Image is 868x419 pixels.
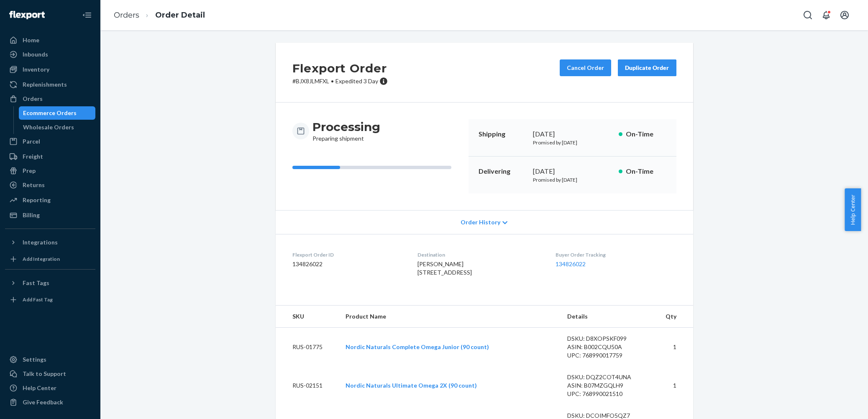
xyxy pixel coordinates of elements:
[23,196,51,204] div: Reporting
[331,77,334,85] span: •
[417,260,472,276] span: [PERSON_NAME] [STREET_ADDRESS]
[5,236,95,249] button: Integrations
[292,77,388,85] p: # BJX8JLMFXL
[618,59,676,76] button: Duplicate Order
[312,119,380,134] h3: Processing
[292,59,388,77] h2: Flexport Order
[23,384,56,392] div: Help Center
[23,398,63,406] div: Give Feedback
[5,164,95,177] a: Prep
[5,33,95,47] a: Home
[23,355,46,364] div: Settings
[23,370,66,378] div: Talk to Support
[292,260,404,268] dd: 134826022
[461,218,500,226] span: Order History
[5,208,95,222] a: Billing
[23,80,67,89] div: Replenishments
[5,276,95,290] button: Fast Tags
[845,188,861,231] button: Help Center
[346,343,489,350] a: Nordic Naturals Complete Omega Junior (90 count)
[23,36,39,44] div: Home
[561,306,653,328] th: Details
[479,167,526,176] p: Delivering
[652,328,693,367] td: 1
[814,394,860,415] iframe: Opens a widget where you can chat to one of our agents
[23,211,40,219] div: Billing
[5,252,95,266] a: Add Integration
[5,78,95,91] a: Replenishments
[533,129,612,139] div: [DATE]
[567,390,646,398] div: UPC: 768990021510
[292,251,404,258] dt: Flexport Order ID
[339,306,561,328] th: Product Name
[652,366,693,405] td: 1
[5,353,95,366] a: Settings
[23,181,45,189] div: Returns
[23,123,74,131] div: Wholesale Orders
[5,367,95,380] button: Talk to Support
[23,279,49,287] div: Fast Tags
[23,296,53,303] div: Add Fast Tag
[567,373,646,381] div: DSKU: DQZ2COT4UNA
[346,382,477,389] a: Nordic Naturals Ultimate Omega 2X (90 count)
[533,167,612,176] div: [DATE]
[5,396,95,409] button: Give Feedback
[5,48,95,61] a: Inbounds
[417,251,542,258] dt: Destination
[818,7,835,23] button: Open notifications
[836,7,853,23] button: Open account menu
[533,176,612,183] p: Promised by [DATE]
[556,260,586,267] a: 134826022
[567,351,646,360] div: UPC: 768990017759
[23,65,49,74] div: Inventory
[23,152,43,161] div: Freight
[5,381,95,395] a: Help Center
[276,306,339,328] th: SKU
[5,63,95,76] a: Inventory
[107,3,212,28] ol: breadcrumbs
[23,95,43,103] div: Orders
[23,50,48,59] div: Inbounds
[276,366,339,405] td: RUS-02151
[312,119,380,143] div: Preparing shipment
[155,10,205,20] a: Order Detail
[5,293,95,306] a: Add Fast Tag
[626,167,666,176] p: On-Time
[5,92,95,105] a: Orders
[560,59,611,76] button: Cancel Order
[5,150,95,163] a: Freight
[567,343,646,351] div: ASIN: B002CQU50A
[79,7,95,23] button: Close Navigation
[335,77,378,85] span: Expedited 3 Day
[23,238,58,247] div: Integrations
[5,193,95,207] a: Reporting
[533,139,612,146] p: Promised by [DATE]
[625,64,669,72] div: Duplicate Order
[799,7,816,23] button: Open Search Box
[23,167,36,175] div: Prep
[626,129,666,139] p: On-Time
[9,11,45,19] img: Flexport logo
[479,129,526,139] p: Shipping
[19,121,96,134] a: Wholesale Orders
[5,178,95,192] a: Returns
[114,10,139,20] a: Orders
[23,255,60,262] div: Add Integration
[556,251,676,258] dt: Buyer Order Tracking
[567,334,646,343] div: DSKU: D8XOPSKF099
[23,137,40,146] div: Parcel
[652,306,693,328] th: Qty
[5,135,95,148] a: Parcel
[23,109,77,117] div: Ecommerce Orders
[567,381,646,390] div: ASIN: B07MZGQLH9
[276,328,339,367] td: RUS-01775
[19,106,96,120] a: Ecommerce Orders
